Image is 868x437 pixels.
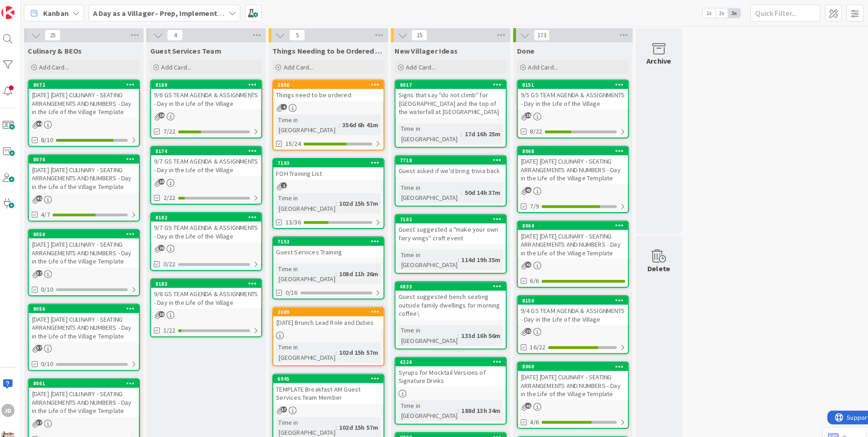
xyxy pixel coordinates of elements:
div: 8150 [508,288,616,296]
a: 8061[DATE] [DATE] CULINARY - SEATING ARRANGEMENTS AND NUMBERS - Day in the Life of the Village Te... [32,368,141,433]
div: [DATE] [DATE] CULINARY - SEATING ARRANGEMENTS AND NUMBERS - Day in the Life of the Village Template [508,151,616,179]
div: 8151 [508,78,616,86]
div: 81509/4 GS TEAM AGENDA & ASSIGNMENTS - Day in the Life of the Village [508,288,616,316]
a: 81699/6 GS TEAM AGENDA & ASSIGNMENTS - Day in the Life of the Village7/22 [151,77,260,134]
div: Time in [GEOGRAPHIC_DATA] [273,256,331,276]
span: : [450,321,451,331]
div: 8149 [513,426,616,432]
span: 4/6 [520,406,529,415]
a: 2858Things need to be orderedTime in [GEOGRAPHIC_DATA]:356d 6h 41m15/24 [270,77,379,146]
span: 2x [700,8,713,17]
div: Time in [GEOGRAPHIC_DATA] [273,111,334,131]
div: 81699/6 GS TEAM AGENDA & ASSIGNMENTS - Day in the Life of the Village [152,78,259,106]
a: 8068[DATE] [DATE] CULINARY - SEATING ARRANGEMENTS AND NUMBERS - Day in the Life of the Village Te... [508,142,616,207]
span: : [331,193,332,203]
div: 81749/7 GS TEAM AGENDA & ASSIGNMENTS - Day in the Life of the Village [152,143,259,171]
span: Add Card... [281,61,310,69]
span: Add Card... [518,61,547,69]
span: 0/10 [44,277,56,286]
span: 15 [405,29,420,40]
div: Delete [635,255,657,266]
div: 8072[DATE] [DATE] CULINARY - SEATING ARRANGEMENTS AND NUMBERS - Day in the Life of the Village Te... [33,78,140,114]
div: [DATE] [DATE] CULINARY - SEATING ARRANGEMENTS AND NUMBERS - Day in the Life of the Village Template [33,232,140,260]
span: 16/22 [520,333,535,343]
span: 2/22 [163,188,175,197]
div: 8060 [513,353,616,360]
div: 7103 [271,154,378,163]
span: Add Card... [162,61,191,69]
div: 17d 16h 25m [454,125,494,135]
div: 6226 [394,349,497,355]
div: 9/7 GS TEAM AGENDA & ASSIGNMENTS - Day in the Life of the Village [152,151,259,171]
div: 8061[DATE] [DATE] CULINARY - SEATING ARRANGEMENTS AND NUMBERS - Day in the Life of the Village Te... [33,369,140,405]
span: 37 [40,335,46,341]
span: 3x [713,8,725,17]
div: 8076 [33,151,140,159]
span: : [450,248,451,258]
div: Time in [GEOGRAPHIC_DATA] [273,188,331,208]
div: 7152 [275,232,378,238]
div: 8072 [37,79,140,85]
span: 41 [516,392,522,397]
div: 188d 13h 34m [451,394,494,404]
div: 7718 [394,153,497,159]
span: 0/22 [163,252,175,262]
span: : [450,394,451,404]
div: 8050 [37,224,140,231]
div: 356d 6h 41m [335,116,375,126]
span: : [334,116,335,126]
a: 81829/7 GS TEAM AGENDA & ASSIGNMENTS - Day in the Life of the Village0/22 [151,206,260,263]
div: 7102Guest suggested a "make your own fairy wings" craft event [390,209,497,237]
a: 8056[DATE] [DATE] CULINARY - SEATING ARRANGEMENTS AND NUMBERS - Day in the Life of the Village Te... [32,295,141,361]
div: 81519/5 GS TEAM AGENDA & ASSIGNMENTS - Day in the Life of the Village [508,78,616,106]
div: 8149 [508,425,616,433]
a: 8050[DATE] [DATE] CULINARY - SEATING ARRANGEMENTS AND NUMBERS - Day in the Life of the Village Te... [32,223,141,288]
b: A Day as a Villager - Prep, Implement and Execute [95,8,257,17]
div: 2858Things need to be ordered [271,78,378,98]
div: Things need to be ordered [271,86,378,98]
div: [DATE] [DATE] CULINARY - SEATING ARRANGEMENTS AND NUMBERS - Day in the Life of the Village Template [33,304,140,333]
div: Time in [GEOGRAPHIC_DATA] [392,316,450,336]
span: 0/16 [282,280,294,289]
div: 8068 [508,143,616,151]
span: 43 [516,182,522,188]
a: 8060[DATE] [DATE] CULINARY - SEATING ARRANGEMENTS AND NUMBERS - Day in the Life of the Village Te... [508,352,616,417]
div: Signs that say "do not climb" for [GEOGRAPHIC_DATA] and the top of the waterfall at [GEOGRAPHIC_D... [390,86,497,114]
a: 7718Guest asked if we'd bring trivia backTime in [GEOGRAPHIC_DATA]:50d 14h 37m [389,151,498,201]
span: 15/24 [282,135,297,144]
div: 8056 [37,297,140,303]
span: 41 [516,254,522,260]
div: [DATE] [DATE] CULINARY - SEATING ARRANGEMENTS AND NUMBERS - Day in the Life of the Village Template [33,377,140,405]
div: 8050[DATE] [DATE] CULINARY - SEATING ARRANGEMENTS AND NUMBERS - Day in the Life of the Village Te... [33,223,140,260]
span: 0/10 [44,349,56,359]
div: 102d 15h 57m [332,193,375,203]
div: FOH Training List [271,163,378,174]
input: Quick Filter... [735,5,803,21]
span: 1x [688,8,700,17]
div: 2689 [271,299,378,308]
div: Syrups for Mocktail Versions of Signature Drinks [390,356,497,376]
a: 2689[DATE] Brunch Lead Role and DutiesTime in [GEOGRAPHIC_DATA]:102d 15h 57m [270,298,379,356]
img: Visit kanbanzone.com [6,6,19,19]
div: [DATE] [DATE] CULINARY - SEATING ARRANGEMENTS AND NUMBERS - Day in the Life of the Village Template [33,86,140,114]
div: 8182 [156,208,259,214]
div: 8150 [513,289,616,295]
div: 7103FOH Training List [271,154,378,174]
div: 6945 [271,364,378,372]
div: 8076 [37,152,140,158]
span: Culinary & BEOs [32,45,84,54]
div: 8056 [33,296,140,304]
div: 50d 14h 37m [454,182,494,192]
div: 6226 [390,348,497,356]
span: : [331,261,332,271]
div: Time in [GEOGRAPHIC_DATA] [392,177,453,197]
span: Add Card... [399,61,429,69]
span: : [453,182,454,192]
div: 7718 [390,152,497,160]
div: Time in [GEOGRAPHIC_DATA] [273,406,331,426]
a: 81519/5 GS TEAM AGENDA & ASSIGNMENTS - Day in the Life of the Village8/22 [508,77,616,134]
div: 8064 [508,215,616,223]
span: 8/10 [44,131,56,141]
div: 8017 [394,79,497,85]
span: 19 [159,174,165,179]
